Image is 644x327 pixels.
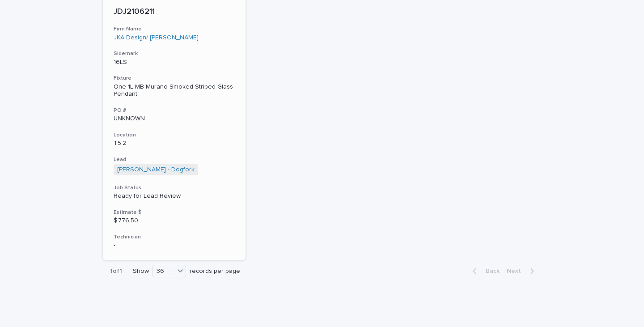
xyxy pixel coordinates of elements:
[117,166,195,174] a: [PERSON_NAME] - Dogfork
[114,140,235,147] p: T5.2
[503,267,541,275] button: Next
[114,7,235,17] p: JDJ2106211
[114,34,199,42] a: JKA Design/ [PERSON_NAME]
[114,242,235,249] p: -
[114,156,235,163] h3: Lead
[114,234,235,241] h3: Technician
[114,184,235,191] h3: Job Status
[466,267,503,275] button: Back
[114,115,235,123] p: UNKNOWN
[133,268,149,275] p: Show
[480,268,500,274] span: Back
[153,267,174,276] div: 36
[103,260,129,282] p: 1 of 1
[114,50,235,57] h3: Sidemark
[507,268,526,274] span: Next
[114,25,235,33] h3: Firm Name
[114,83,235,98] div: One 1L MB Murano Smoked Striped Glass Pendant
[114,75,235,82] h3: Fixture
[114,59,235,66] p: 16LS
[114,107,235,114] h3: PO #
[114,217,235,225] p: $ 776.50
[114,209,235,216] h3: Estimate $
[114,192,235,200] p: Ready for Lead Review
[114,132,235,139] h3: Location
[190,268,240,275] p: records per page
